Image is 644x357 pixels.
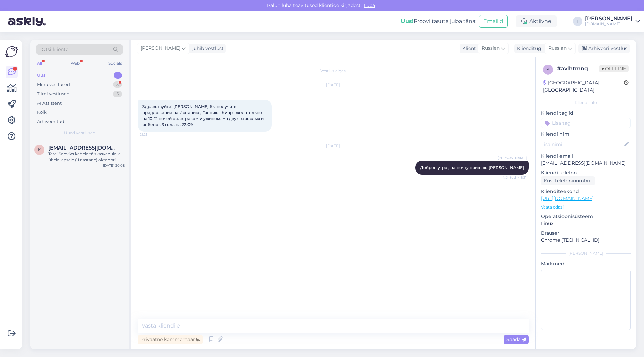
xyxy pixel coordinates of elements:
[138,68,529,74] div: Vestlus algas
[37,91,70,97] div: Tiimi vestlused
[142,104,265,127] span: Здравствуйте! [PERSON_NAME] бы получить предложение на Испанию , Грецию , Кипр , желательно на 10...
[573,17,582,26] div: T
[541,153,631,160] p: Kliendi email
[585,16,633,21] div: [PERSON_NAME]
[479,15,508,28] button: Emailid
[37,72,46,79] div: Uus
[548,45,567,52] span: Russian
[541,250,631,256] div: [PERSON_NAME]
[541,160,631,167] p: [EMAIL_ADDRESS][DOMAIN_NAME]
[5,45,18,58] img: Askly Logo
[557,65,599,73] div: # avlhtmnq
[362,2,377,8] span: Luba
[37,100,62,107] div: AI Assistent
[541,204,631,210] p: Vaata edasi ...
[140,132,165,137] span: 21:23
[585,16,640,27] a: [PERSON_NAME][DOMAIN_NAME]
[114,72,122,79] div: 1
[506,336,526,342] span: Saada
[37,81,70,88] div: Minu vestlused
[547,67,550,72] span: a
[401,17,476,25] div: Proovi tasuta juba täna:
[36,59,43,68] div: All
[498,155,527,160] span: [PERSON_NAME]
[541,169,631,176] p: Kliendi telefon
[141,45,180,52] span: [PERSON_NAME]
[460,45,476,52] div: Klient
[541,220,631,227] p: Linux
[541,141,623,148] input: Lisa nimi
[482,45,500,52] span: Russian
[501,175,527,180] span: Nähtud ✓ 8:21
[585,21,633,27] div: [DOMAIN_NAME]
[578,44,630,53] div: Arhiveeri vestlus
[190,45,224,52] div: juhib vestlust
[541,237,631,244] p: Chrome [TECHNICAL_ID]
[138,335,203,344] div: Privaatne kommentaar
[541,100,631,106] div: Kliendi info
[541,213,631,220] p: Operatsioonisüsteem
[103,163,125,168] div: [DATE] 20:08
[541,230,631,237] p: Brauser
[541,176,595,185] div: Küsi telefoninumbrit
[113,91,122,97] div: 5
[69,59,81,68] div: Web
[113,81,122,88] div: 3
[138,82,529,88] div: [DATE]
[541,260,631,267] p: Märkmed
[401,18,414,24] b: Uus!
[541,131,631,138] p: Kliendi nimi
[138,143,529,149] div: [DATE]
[599,65,629,72] span: Offline
[514,45,543,52] div: Klienditugi
[541,110,631,117] p: Kliendi tag'id
[37,109,47,116] div: Kõik
[541,195,594,201] a: [URL][DOMAIN_NAME]
[516,15,557,27] div: Aktiivne
[420,165,524,170] span: Доброе утро , на почту пришлю [PERSON_NAME]
[107,59,123,68] div: Socials
[42,46,68,53] span: Otsi kliente
[543,79,624,94] div: [GEOGRAPHIC_DATA], [GEOGRAPHIC_DATA]
[48,151,125,163] div: Tere! Sooviks kahele täiskasvanule ja ühele lapsele (11 aastane) oktoobri lõpuks odavat nädalavah...
[38,147,41,152] span: k
[541,188,631,195] p: Klienditeekond
[541,118,631,128] input: Lisa tag
[64,130,95,136] span: Uued vestlused
[37,118,64,125] div: Arhiveeritud
[48,145,118,151] span: kairimnd@gmail.com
